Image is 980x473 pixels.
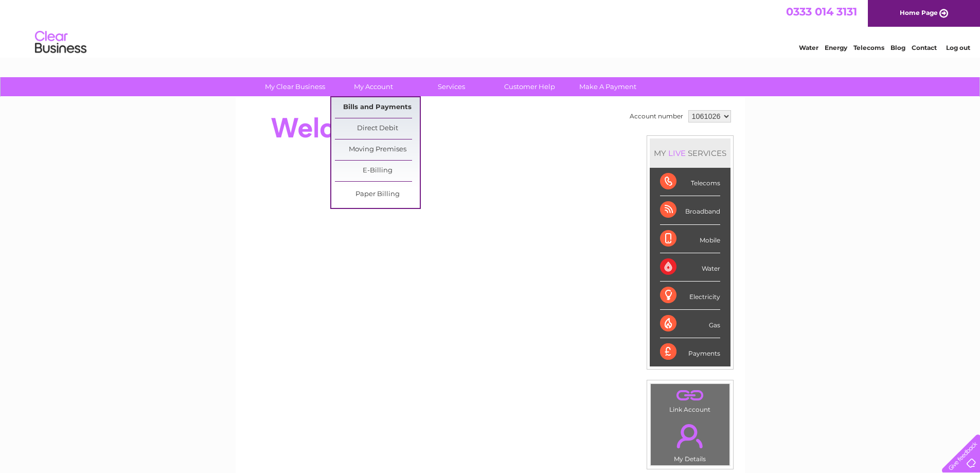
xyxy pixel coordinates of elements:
[660,168,720,196] div: Telecoms
[335,139,420,160] a: Moving Premises
[660,225,720,253] div: Mobile
[650,138,730,168] div: MY SERVICES
[853,44,884,51] a: Telecoms
[912,44,937,51] a: Contact
[331,77,416,96] a: My Account
[335,161,420,181] a: E-Billing
[627,108,686,125] td: Account number
[666,148,688,158] div: LIVE
[660,196,720,224] div: Broadband
[247,6,734,50] div: Clear Business is a trading name of Verastar Limited (registered in [GEOGRAPHIC_DATA] No. 3667643...
[660,253,720,282] div: Water
[253,77,337,96] a: My Clear Business
[650,415,730,466] td: My Details
[653,418,727,454] a: .
[786,5,857,18] a: 0333 014 3131
[565,77,650,96] a: Make A Payment
[335,184,420,205] a: Paper Billing
[660,338,720,366] div: Payments
[487,77,572,96] a: Customer Help
[825,44,847,51] a: Energy
[653,387,727,405] a: .
[335,97,420,118] a: Bills and Payments
[409,77,494,96] a: Services
[650,383,730,416] td: Link Account
[335,118,420,139] a: Direct Debit
[890,44,905,51] a: Blog
[660,310,720,338] div: Gas
[34,27,87,58] img: logo.png
[946,44,970,51] a: Log out
[799,44,818,51] a: Water
[660,282,720,310] div: Electricity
